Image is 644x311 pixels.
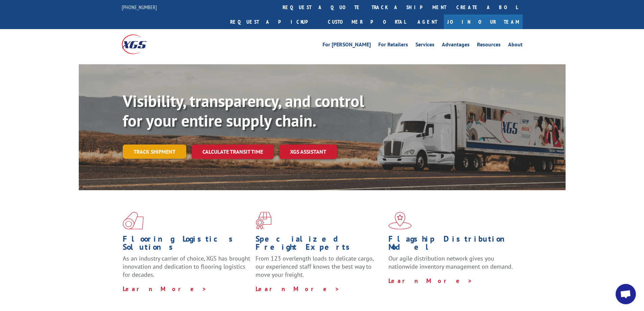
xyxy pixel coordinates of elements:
h1: Flooring Logistics Solutions [123,235,251,254]
div: Open chat [616,284,636,304]
a: For [PERSON_NAME] [323,42,371,49]
img: xgs-icon-flagship-distribution-model-red [388,212,412,229]
span: Our agile distribution network gives you nationwide inventory management on demand. [388,254,513,270]
a: Services [415,42,434,49]
a: Request a pickup [225,15,323,29]
a: Calculate transit time [192,145,274,159]
a: Agent [411,15,444,29]
b: Visibility, transparency, and control for your entire supply chain. [123,90,364,131]
a: XGS ASSISTANT [279,145,337,159]
a: [PHONE_NUMBER] [122,4,157,10]
a: Resources [477,42,501,49]
img: xgs-icon-focused-on-flooring-red [256,212,271,229]
a: About [508,42,523,49]
h1: Flagship Distribution Model [388,235,516,254]
a: Customer Portal [323,15,411,29]
a: Learn More > [388,277,473,285]
a: Learn More > [123,285,207,293]
span: As an industry carrier of choice, XGS has brought innovation and dedication to flooring logistics... [123,254,250,279]
img: xgs-icon-total-supply-chain-intelligence-red [123,212,144,229]
a: Advantages [442,42,470,49]
h1: Specialized Freight Experts [256,235,383,254]
p: From 123 overlength loads to delicate cargo, our experienced staff knows the best way to move you... [256,254,383,285]
a: Join Our Team [444,15,523,29]
a: Track shipment [123,145,186,159]
a: For Retailers [378,42,408,49]
a: Learn More > [256,285,340,293]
